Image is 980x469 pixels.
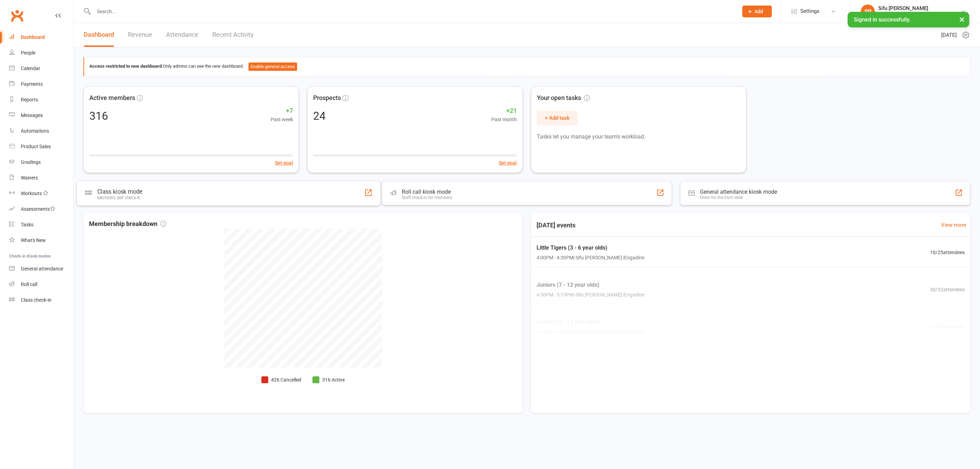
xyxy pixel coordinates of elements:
[537,111,578,125] button: + Add task
[491,106,517,116] span: +21
[21,50,35,56] div: People
[21,282,37,287] div: Roll call
[21,191,42,196] div: Workouts
[21,128,49,134] div: Automations
[89,64,163,69] strong: Access restricted to new dashboard:
[878,11,961,18] div: Head Academy Kung Fu South Pty Ltd
[402,189,452,195] div: Roll call kiosk mode
[248,62,297,71] button: Enable general access
[313,93,341,103] span: Prospects
[212,23,254,47] a: Recent Activity
[537,132,741,141] p: Tasks let you manage your team's workload.
[9,92,73,108] a: Reports
[261,376,301,384] li: 426 Cancelled
[9,139,73,154] a: Product Sales
[754,9,763,14] span: Add
[97,195,142,200] div: Members self check-in
[537,281,644,290] span: Juniors (7 - 12 year olds)
[861,5,875,18] div: SP
[9,217,73,233] a: Tasks
[313,110,326,122] div: 24
[537,291,644,299] span: 4:30PM - 5:15PM | Sifu [PERSON_NAME] | Engadine
[84,23,114,47] a: Dashboard
[537,243,644,252] span: Little Tigers (3 - 6 year olds)
[21,206,55,212] div: Assessments
[9,108,73,123] a: Messages
[92,7,733,16] input: Search...
[9,201,73,217] a: Assessments
[275,159,293,167] button: Set goal
[271,116,293,123] span: Past week
[537,254,644,261] span: 4:00PM - 4:30PM | Sifu [PERSON_NAME] | Engadine
[271,106,293,116] span: +7
[9,45,73,61] a: People
[930,323,965,330] span: 25 / 30 attendees
[499,159,517,167] button: Set goal
[491,116,517,123] span: Past month
[166,23,198,47] a: Attendance
[878,5,961,11] div: Sifu [PERSON_NAME]
[700,195,777,200] div: Great for the front desk
[21,66,40,71] div: Calendar
[402,195,452,200] div: Staff check-in for members
[537,318,644,327] span: Juniors (7 - 12 year olds)
[21,175,38,181] div: Waivers
[537,93,590,103] span: Your open tasks
[800,3,819,19] span: Settings
[9,76,73,92] a: Payments
[854,16,910,23] span: Signed in successfully.
[9,123,73,139] a: Automations
[8,7,26,24] a: Clubworx
[956,12,968,27] button: ×
[21,222,33,227] div: Tasks
[21,97,38,102] div: Reports
[312,376,345,384] li: 316 Active
[21,81,43,87] div: Payments
[89,62,965,71] div: Only admins can see the new dashboard.
[930,286,965,293] span: 30 / 32 attendees
[21,266,63,271] div: General attendance
[941,31,957,39] span: [DATE]
[9,292,73,308] a: Class kiosk mode
[9,61,73,76] a: Calendar
[89,110,108,122] div: 316
[9,154,73,170] a: Gradings
[128,23,152,47] a: Revenue
[700,189,777,195] div: General attendance kiosk mode
[930,249,965,256] span: 10 / 25 attendees
[537,328,644,336] span: 5:15PM - 6:00PM | Sifu [PERSON_NAME] | Engadine
[21,159,41,165] div: Gradings
[21,112,43,118] div: Messages
[21,297,51,303] div: Class check-in
[9,277,73,292] a: Roll call
[21,144,51,149] div: Product Sales
[941,221,966,229] a: View more
[21,34,45,40] div: Dashboard
[9,186,73,201] a: Workouts
[9,30,73,45] a: Dashboard
[21,237,46,243] div: What's New
[531,219,581,232] h3: [DATE] events
[9,261,73,277] a: General attendance kiosk mode
[97,188,142,195] div: Class kiosk mode
[742,6,772,17] button: Add
[9,170,73,186] a: Waivers
[89,219,166,229] span: Membership breakdown
[9,233,73,248] a: What's New
[89,93,135,103] span: Active members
